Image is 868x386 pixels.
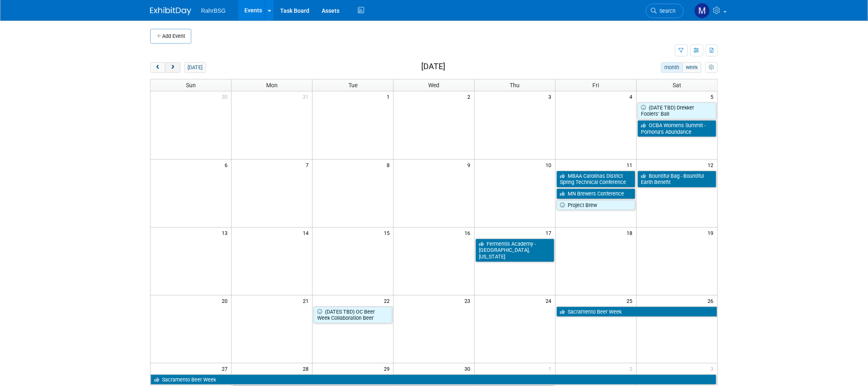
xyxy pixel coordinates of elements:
button: [DATE] [184,62,206,73]
span: 4 [629,91,636,102]
a: OCBA Womens Summit - Pomona’s Abundance [638,120,717,137]
span: RahrBSG [201,7,226,14]
span: Search [657,8,676,14]
span: 27 [221,363,231,374]
a: Bountiful Bag - Bountiful Earth Benefit [638,171,717,188]
span: 14 [302,228,312,238]
button: Add Event [150,29,191,44]
span: 23 [464,295,474,306]
span: 15 [383,228,393,238]
span: Fri [593,82,599,88]
span: Wed [428,82,439,88]
span: 24 [545,295,555,306]
span: 2 [467,91,474,102]
span: 21 [302,295,312,306]
span: 31 [302,91,312,102]
a: Search [646,4,684,18]
a: (DATE TBD) Drekker Foolers’ Ball [638,102,717,119]
span: 6 [224,160,231,170]
span: 9 [467,160,474,170]
a: Project Brew [557,200,636,211]
a: MN Brewers Conference [557,188,636,199]
i: Personalize Calendar [709,65,714,70]
span: Tue [348,82,357,88]
button: next [165,62,180,73]
a: Sacramento Beer Week [151,374,717,385]
img: Michael Dawson [694,3,710,19]
span: 1 [386,91,393,102]
span: 28 [302,363,312,374]
span: 17 [545,228,555,238]
span: 29 [383,363,393,374]
button: prev [150,62,165,73]
span: 20 [221,295,231,306]
a: Fermentis Academy - [GEOGRAPHIC_DATA], [US_STATE] [476,239,555,262]
span: 7 [305,160,312,170]
span: Sun [186,82,196,88]
span: 26 [707,295,717,306]
a: Sacramento Beer Week [557,307,717,317]
span: 18 [626,228,636,238]
span: Thu [510,82,520,88]
span: 22 [383,295,393,306]
span: 11 [626,160,636,170]
img: ExhibitDay [150,7,191,15]
button: week [682,62,701,73]
span: Sat [673,82,681,88]
span: 12 [707,160,717,170]
span: 1 [548,363,555,374]
span: 16 [464,228,474,238]
span: 25 [626,295,636,306]
span: 3 [548,91,555,102]
span: 8 [386,160,393,170]
a: MBAA Carolinas District Spring Technical Conference [557,171,636,188]
span: Mon [266,82,278,88]
span: 5 [710,91,717,102]
span: 2 [629,363,636,374]
span: 10 [545,160,555,170]
span: 19 [707,228,717,238]
button: myCustomButton [706,62,718,73]
span: 13 [221,228,231,238]
a: (DATES TBD) OC Beer Week Collaboration Beer [313,307,392,323]
span: 30 [221,91,231,102]
span: 3 [710,363,717,374]
button: month [661,62,683,73]
h2: [DATE] [422,62,446,71]
span: 30 [464,363,474,374]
